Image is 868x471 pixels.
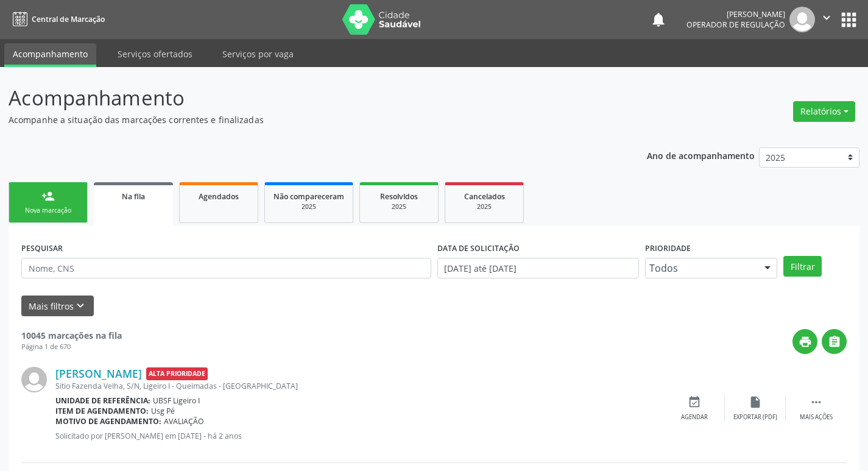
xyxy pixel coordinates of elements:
button: apps [838,9,859,30]
button: print [792,329,817,354]
div: Exportar (PDF) [733,413,777,422]
div: 2025 [273,202,344,211]
input: Nome, CNS [21,258,431,278]
i:  [820,11,833,24]
div: Mais ações [800,413,833,422]
button:  [822,329,847,354]
span: UBSF Ligeiro I [153,395,200,406]
label: DATA DE SOLICITAÇÃO [437,239,520,258]
span: Usg Pé [151,406,175,416]
div: Nova marcação [18,206,79,215]
span: Todos [649,262,753,274]
div: Agendar [681,413,708,422]
span: Central de Marcação [32,14,105,24]
p: Solicitado por [PERSON_NAME] em [DATE] - há 2 anos [55,431,664,441]
i: keyboard_arrow_down [74,299,87,313]
p: Acompanhe a situação das marcações correntes e finalizadas [9,113,604,126]
a: Serviços por vaga [214,43,302,65]
div: 2025 [369,202,429,211]
a: Acompanhamento [4,43,96,67]
button: Relatórios [793,101,855,122]
div: Página 1 de 670 [21,342,122,352]
img: img [789,7,815,32]
input: Selecione um intervalo [437,258,639,278]
span: AVALIAÇÃO [164,416,204,427]
button:  [815,7,838,32]
span: Cancelados [464,191,505,202]
div: 2025 [454,202,515,211]
p: Acompanhamento [9,83,604,113]
button: Filtrar [783,256,822,277]
i:  [828,335,841,349]
i: insert_drive_file [749,395,762,409]
label: PESQUISAR [21,239,63,258]
div: person_add [41,189,55,203]
span: Operador de regulação [686,19,785,30]
button: Mais filtroskeyboard_arrow_down [21,296,94,317]
a: Serviços ofertados [109,43,201,65]
a: [PERSON_NAME] [55,367,142,380]
div: Sitio Fazenda Velha, S/N, Ligeiro I - Queimadas - [GEOGRAPHIC_DATA] [55,381,664,391]
p: Ano de acompanhamento [647,147,755,163]
strong: 10045 marcações na fila [21,330,122,341]
i:  [810,395,823,409]
label: Prioridade [645,239,691,258]
b: Motivo de agendamento: [55,416,161,427]
i: print [799,335,812,349]
span: Na fila [122,191,145,202]
span: Não compareceram [273,191,344,202]
div: [PERSON_NAME] [686,9,785,19]
span: Resolvidos [380,191,418,202]
button: notifications [650,11,667,28]
a: Central de Marcação [9,9,105,29]
span: Alta Prioridade [146,367,208,380]
b: Unidade de referência: [55,395,150,406]
b: Item de agendamento: [55,406,149,416]
span: Agendados [199,191,239,202]
i: event_available [688,395,701,409]
img: img [21,367,47,392]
